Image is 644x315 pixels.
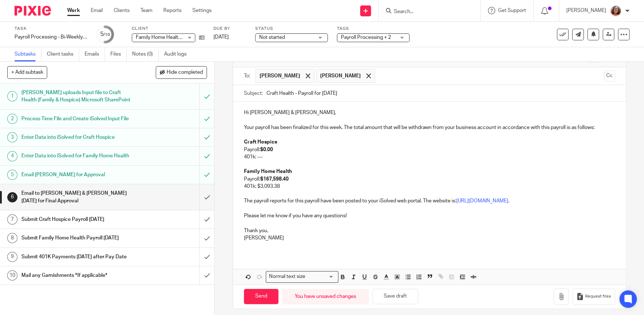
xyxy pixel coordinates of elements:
[244,197,615,205] p: The payroll reports for this payroll have been posted to your iSolved web portal. The website is: .
[7,233,17,243] div: 8
[498,8,526,13] span: Get Support
[136,35,191,40] span: Family Home Health LLC
[103,33,110,37] small: /10
[604,70,615,81] button: Cc
[167,70,203,76] span: Hide completed
[244,140,277,145] strong: Craft Hospice
[15,6,51,16] img: Pixie
[21,113,135,124] h1: Process Time File and Create iSolved Input File
[244,169,292,174] strong: Family Home Health
[255,26,328,32] label: Status
[566,7,606,14] p: [PERSON_NAME]
[21,132,135,143] h1: Enter Data into iSolved for Craft Hospice
[15,47,41,61] a: Subtasks
[7,132,17,142] div: 3
[85,47,105,61] a: Emails
[91,7,103,14] a: Email
[585,294,611,299] span: Request files
[266,271,338,282] div: Search for option
[260,177,289,182] strong: $167,598.40
[67,7,80,14] a: Work
[393,9,458,15] input: Search
[244,72,252,80] label: To:
[156,66,207,78] button: Hide completed
[260,72,300,80] span: [PERSON_NAME]
[244,90,263,97] label: Subject:
[372,289,418,304] button: Save draft
[132,47,159,61] a: Notes (0)
[21,150,135,161] h1: Enter Data into iSolved for Family Home Health
[21,169,135,180] h1: Email [PERSON_NAME] for Approval
[110,47,127,61] a: Files
[213,26,246,32] label: Due by
[21,270,135,281] h1: Mail any Garnishments *If applicable*
[7,91,17,101] div: 1
[244,183,615,190] p: 401k: $3,093.38
[244,205,615,220] p: Please let me know if you have any questions!
[132,26,204,32] label: Client
[244,219,615,234] p: Thank you,
[7,170,17,180] div: 5
[260,147,273,152] strong: $0.00
[192,7,212,14] a: Settings
[456,198,508,203] a: [URL][DOMAIN_NAME]
[610,5,621,17] img: LB%20Reg%20Headshot%208-2-23.jpg
[7,214,17,225] div: 7
[100,30,110,39] div: 5
[244,109,615,116] p: Hi [PERSON_NAME] & [PERSON_NAME],
[21,214,135,225] h1: Submit Craft Hospice Payroll [DATE]
[282,289,369,304] div: You have unsaved changes
[7,270,17,280] div: 10
[244,117,615,132] p: Your payroll has been finalized for this week. The total amount that will be withdrawn from your ...
[213,35,229,40] span: [DATE]
[268,273,307,280] span: Normal text size
[21,251,135,262] h1: Submit 401K Payments [DATE] after Pay Date
[341,35,391,40] span: Payroll Processing + 2
[114,7,130,14] a: Clients
[7,66,47,78] button: + Add subtask
[7,192,17,202] div: 6
[320,72,361,80] span: [PERSON_NAME]
[572,288,615,305] button: Request files
[337,26,409,32] label: Tags
[244,175,615,183] p: Payroll:
[244,234,615,242] p: [PERSON_NAME]
[259,35,285,40] span: Not started
[163,7,182,14] a: Reports
[21,188,135,206] h1: Email to [PERSON_NAME] & [PERSON_NAME] [DATE] for Final Approval
[244,153,615,161] p: 401k: ---
[47,47,79,61] a: Client tasks
[308,273,334,280] input: Search for option
[244,289,278,304] input: Send
[7,151,17,161] div: 4
[21,87,135,106] h1: [PERSON_NAME] uploads Input file to Craft Health (Family & Hospice) Microsoft SharePoint
[7,114,17,124] div: 2
[244,146,615,153] p: Payroll:
[15,33,87,41] div: Payroll Processing - Bi-Weekly - Family Home Health
[164,47,192,61] a: Audit logs
[21,233,135,243] h1: Submit Family Home Health Payroll [DATE]
[7,252,17,262] div: 9
[15,26,87,32] label: Task
[140,7,152,14] a: Team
